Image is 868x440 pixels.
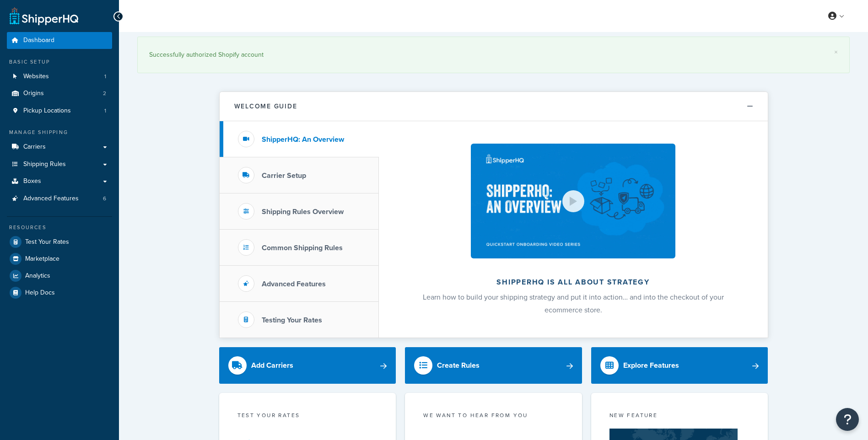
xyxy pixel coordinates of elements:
div: Basic Setup [7,58,112,66]
a: Dashboard [7,32,112,49]
span: Origins [23,90,44,97]
a: Create Rules [405,347,582,384]
a: Boxes [7,173,112,190]
p: we want to hear from you [423,411,564,419]
span: Carriers [23,143,46,151]
span: Dashboard [23,37,54,44]
div: Create Rules [437,359,480,372]
a: Add Carriers [219,347,396,384]
span: Websites [23,73,49,80]
span: 2 [103,90,106,97]
a: Marketplace [7,251,112,267]
li: Websites [7,68,112,85]
a: Pickup Locations1 [7,102,112,119]
a: Explore Features [591,347,768,384]
span: Test Your Rates [25,238,69,246]
span: Pickup Locations [23,107,71,115]
a: Advanced Features6 [7,190,112,207]
span: Shipping Rules [23,161,66,168]
span: 1 [104,107,106,115]
div: Resources [7,224,112,231]
span: Advanced Features [23,195,79,203]
div: Add Carriers [251,359,293,372]
h3: Common Shipping Rules [262,244,343,252]
div: Manage Shipping [7,129,112,136]
span: 6 [103,195,106,203]
button: Open Resource Center [836,408,859,431]
button: Welcome Guide [220,92,768,121]
a: × [834,48,838,56]
span: Marketplace [25,255,59,263]
h3: Advanced Features [262,280,326,288]
h3: Testing Your Rates [262,316,322,324]
a: Shipping Rules [7,156,112,173]
span: Learn how to build your shipping strategy and put it into action… and into the checkout of your e... [423,292,724,315]
a: Test Your Rates [7,234,112,250]
img: ShipperHQ is all about strategy [471,144,675,258]
div: Test your rates [237,411,378,422]
span: Help Docs [25,289,55,297]
span: 1 [104,73,106,80]
li: Origins [7,85,112,102]
h2: ShipperHQ is all about strategy [403,278,744,286]
li: Pickup Locations [7,102,112,119]
a: Websites1 [7,68,112,85]
a: Origins2 [7,85,112,102]
div: Successfully authorized Shopify account [149,48,838,61]
a: Carriers [7,139,112,156]
a: Help Docs [7,284,112,301]
a: Analytics [7,268,112,284]
span: Analytics [25,272,50,280]
h3: Shipping Rules Overview [262,208,344,216]
h2: Welcome Guide [234,103,297,110]
div: New Feature [609,411,750,422]
h3: Carrier Setup [262,172,306,180]
h3: ShipperHQ: An Overview [262,135,344,144]
span: Boxes [23,177,41,185]
li: Advanced Features [7,190,112,207]
div: Explore Features [623,359,679,372]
